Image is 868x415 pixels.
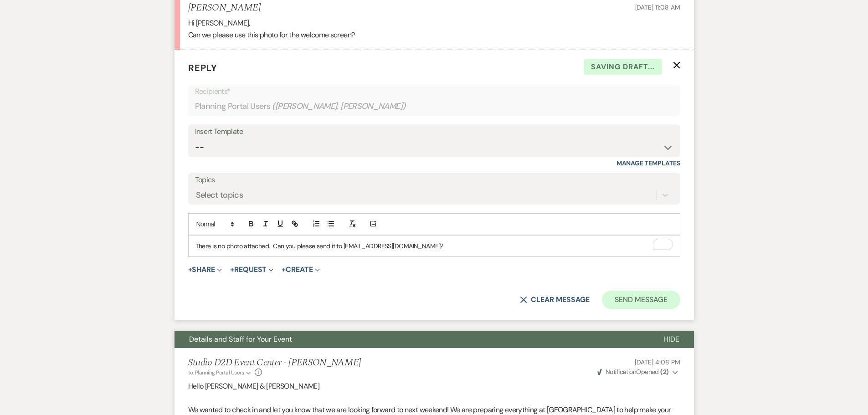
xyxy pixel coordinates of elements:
strong: ( 2 ) [660,368,668,376]
span: + [230,266,234,273]
span: Saving draft... [584,59,662,75]
span: Reply [188,62,217,74]
button: to: Planning Portal Users [188,369,253,377]
span: Opened [597,368,669,376]
div: Select topics [196,189,243,201]
button: NotificationOpened (2) [596,367,680,377]
span: Hide [663,334,679,344]
span: + [282,266,286,273]
p: Recipients* [195,86,673,97]
h5: Studio D2D Event Center - [PERSON_NAME] [188,357,361,369]
span: + [188,266,192,273]
div: Hi [PERSON_NAME], Can we please use this photo for the welcome screen? [188,17,680,41]
p: Hello [PERSON_NAME] & [PERSON_NAME] [188,380,680,392]
button: Create [282,266,319,273]
div: Insert Template [195,125,673,138]
label: Topics [195,174,673,187]
button: Clear message [520,296,589,303]
button: Request [230,266,273,273]
h5: [PERSON_NAME] [188,2,261,14]
div: To enrich screen reader interactions, please activate Accessibility in Grammarly extension settings [189,236,680,256]
p: There is no photo attached. Can you please send it to [EMAIL_ADDRESS][DOMAIN_NAME]? [195,241,673,251]
span: [DATE] 4:08 PM [635,358,680,366]
span: ( [PERSON_NAME], [PERSON_NAME] ) [272,100,406,113]
span: Notification [606,368,636,376]
button: Hide [649,331,694,348]
button: Share [188,266,222,273]
button: Details and Staff for Your Event [175,331,649,348]
span: [DATE] 11:08 AM [635,3,680,11]
button: Send Message [602,291,680,309]
div: Planning Portal Users [195,97,673,115]
a: Manage Templates [616,159,680,167]
span: to: Planning Portal Users [188,369,244,376]
span: Details and Staff for Your Event [189,334,292,344]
